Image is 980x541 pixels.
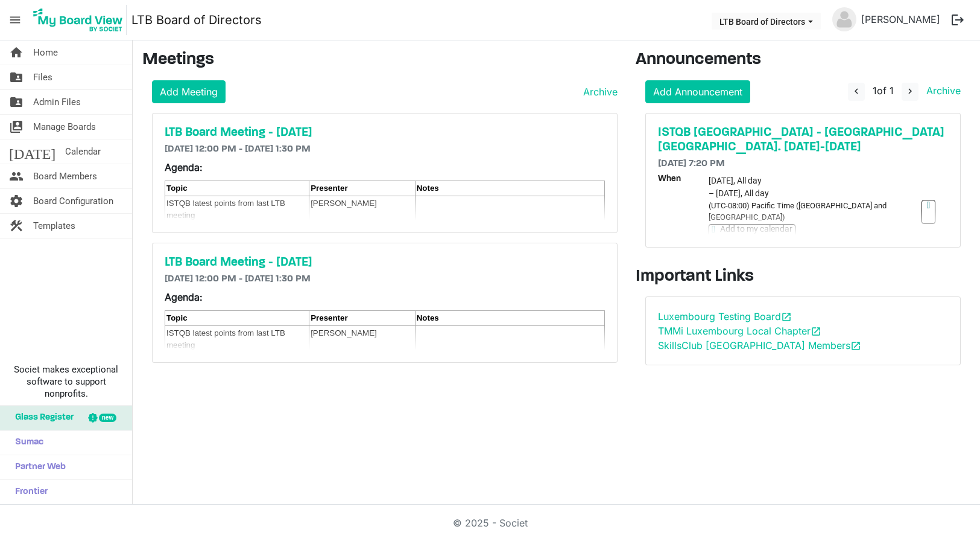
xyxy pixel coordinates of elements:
[311,327,414,339] div: [PERSON_NAME]
[417,313,439,322] b: Notes
[33,90,81,114] span: Admin Files
[5,363,127,400] span: Societ makes exceptional software to support nonprofits.
[658,310,792,322] a: Luxembourg Testing Boardopen_in_new
[33,40,58,65] span: Home
[9,90,24,114] span: folder_shared
[30,5,131,35] a: My Board View Logo
[9,406,74,430] span: Glass Register
[945,7,970,33] button: logout
[851,86,862,97] span: navigate_before
[709,200,921,224] p: (UTC-08:00) Pacific Time ([GEOGRAPHIC_DATA] and [GEOGRAPHIC_DATA])
[453,517,528,529] a: © 2025 - Societ
[33,164,97,188] span: Board Members
[856,7,945,31] a: [PERSON_NAME]
[166,313,188,322] b: Topic
[166,184,188,193] b: Topic
[9,115,24,139] span: switch_account
[311,197,414,210] div: [PERSON_NAME]
[709,174,935,187] p: [DATE], All day
[99,414,116,422] div: new
[873,85,894,97] span: of 1
[165,126,605,140] a: LTB Board Meeting - [DATE]
[165,255,605,270] a: LTB Board Meeting - [DATE]
[873,85,877,97] span: 1
[658,126,948,155] a: ISTQB [GEOGRAPHIC_DATA] - [GEOGRAPHIC_DATA] [GEOGRAPHIC_DATA]. [DATE]-[DATE]
[811,326,821,337] span: open_in_new
[417,184,439,193] b: Notes
[636,267,970,287] h3: Important Links
[9,480,48,504] span: Frontier
[165,144,605,155] h6: [DATE] 12:00 PM - [DATE] 1:30 PM
[850,341,861,351] span: open_in_new
[33,65,52,89] span: Files
[927,200,931,210] i: 
[658,174,709,248] h2: When
[712,13,821,30] button: LTB Board of Directors dropdownbutton
[65,139,101,164] span: Calendar
[578,85,618,99] a: Archive
[720,225,792,233] span: Add to my calendar
[712,225,715,234] i: 
[658,339,861,351] a: SkillsClub [GEOGRAPHIC_DATA] Membersopen_in_new
[9,65,24,89] span: folder_shared
[709,187,935,200] p: – [DATE], All day
[905,86,915,97] span: navigate_next
[131,8,262,32] a: LTB Board of Directors
[30,5,127,35] img: My Board View Logo
[709,224,795,248] button: Add to my calendarPress enter to download the calendar file to your device.
[781,312,792,322] span: open_in_new
[4,8,27,31] span: menu
[9,40,24,65] span: home
[9,431,43,455] span: Sumac
[658,159,725,168] span: [DATE] 7:20 PM
[165,291,203,303] strong: Agenda:
[311,313,348,322] b: Presenter
[311,184,348,193] b: Presenter
[33,214,75,238] span: Templates
[636,50,970,71] h3: Announcements
[9,455,66,479] span: Partner Web
[33,189,113,213] span: Board Configuration
[33,115,96,139] span: Manage Boards
[658,325,821,337] a: TMMi Luxembourg Local Chapteropen_in_new
[165,274,605,285] h6: [DATE] 12:00 PM - [DATE] 1:30 PM
[9,164,24,188] span: people
[9,139,55,164] span: [DATE]
[142,50,618,71] h3: Meetings
[645,80,750,103] a: Add Announcement
[152,80,226,103] a: Add Meeting
[9,189,24,213] span: settings
[166,199,285,220] span: ISTQB latest points from last LTB meeting
[165,161,203,173] strong: Agenda:
[832,7,856,31] img: no-profile-picture.svg
[902,83,918,101] button: navigate_next
[922,200,936,224] a: 
[848,83,865,101] button: navigate_before
[166,328,285,350] span: ISTQB latest points from last LTB meeting
[922,85,961,97] a: Archive
[9,214,24,238] span: construction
